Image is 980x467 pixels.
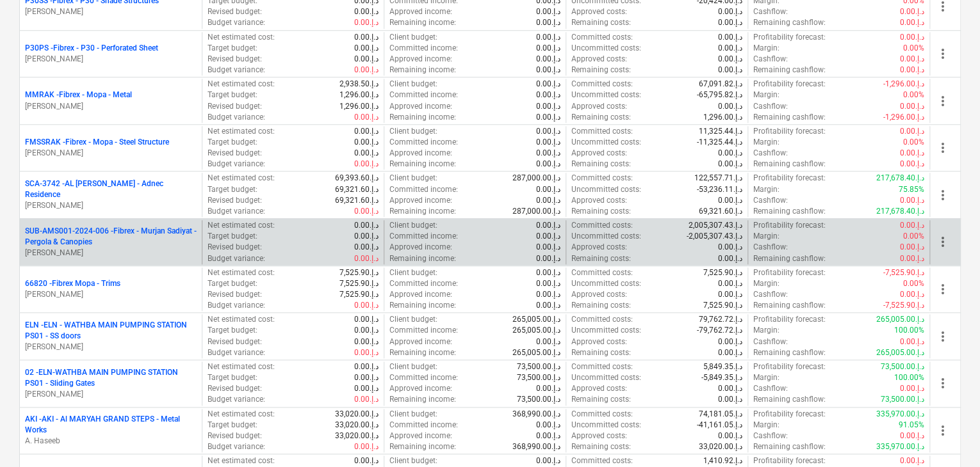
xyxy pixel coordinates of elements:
[753,65,826,75] p: Remaining cashflow :
[536,242,560,253] p: 0.00د.إ.‏
[25,90,197,111] div: MMRAK -Fibrex - Mopa - Metal[PERSON_NAME]
[883,300,924,311] p: -7,525.90د.إ.‏
[536,17,560,28] p: 0.00د.إ.‏
[571,6,627,17] p: Approved costs :
[389,325,458,336] p: Committed income :
[718,32,742,43] p: 0.00د.إ.‏
[208,278,257,289] p: Target budget :
[389,289,452,300] p: Approved income :
[894,325,924,336] p: 100.00%
[753,32,826,43] p: Profitability forecast :
[208,195,262,206] p: Revised budget :
[935,93,951,109] span: more_vert
[536,126,560,137] p: 0.00د.إ.‏
[389,278,458,289] p: Committed income :
[354,347,379,358] p: 0.00د.إ.‏
[25,320,197,352] div: ELN -ELN - WATHBA MAIN PUMPING STATION PS01 - SS doors[PERSON_NAME]
[900,242,924,253] p: 0.00د.إ.‏
[208,173,275,184] p: Net estimated cost :
[536,195,560,206] p: 0.00د.إ.‏
[208,336,262,347] p: Revised budget :
[354,325,379,336] p: 0.00د.إ.‏
[208,148,262,159] p: Revised budget :
[25,178,197,211] div: SCA-3742 -AL [PERSON_NAME] - Adnec Residence[PERSON_NAME]
[718,253,742,264] p: 0.00د.إ.‏
[25,226,197,248] p: SUB-AMS001-2024-006 - Fibrex - Murjan Sadiyat - Pergola & Canopies
[753,43,780,54] p: Margin :
[900,148,924,159] p: 0.00د.إ.‏
[354,137,379,148] p: 0.00د.إ.‏
[571,101,627,112] p: Approved costs :
[354,242,379,253] p: 0.00د.إ.‏
[536,336,560,347] p: 0.00د.إ.‏
[208,32,275,43] p: Net estimated cost :
[536,289,560,300] p: 0.00د.إ.‏
[25,278,120,289] p: 66820 - Fibrex Mopa - Trims
[718,347,742,358] p: 0.00د.إ.‏
[354,43,379,54] p: 0.00د.إ.‏
[718,101,742,112] p: 0.00د.إ.‏
[753,173,826,184] p: Profitability forecast :
[389,43,458,54] p: Committed income :
[25,178,197,200] p: SCA-3742 - AL [PERSON_NAME] - Adnec Residence
[753,137,780,148] p: Margin :
[753,253,826,264] p: Remaining cashflow :
[25,320,197,342] p: ELN - ELN - WATHBA MAIN PUMPING STATION PS01 - SS doors
[354,206,379,217] p: 0.00د.إ.‏
[208,206,265,217] p: Budget variance :
[512,314,560,325] p: 265,005.00د.إ.‏
[339,289,379,300] p: 7,525.90د.إ.‏
[697,137,742,148] p: -11,325.44د.إ.‏
[697,184,742,195] p: -53,236.11د.إ.‏
[935,376,951,391] span: more_vert
[900,195,924,206] p: 0.00د.إ.‏
[753,206,826,217] p: Remaining cashflow :
[753,242,788,253] p: Cashflow :
[900,220,924,231] p: 0.00د.إ.‏
[571,126,633,137] p: Committed costs :
[208,54,262,65] p: Revised budget :
[718,242,742,253] p: 0.00د.إ.‏
[335,184,379,195] p: 69,321.60د.إ.‏
[512,173,560,184] p: 287,000.00د.إ.‏
[354,17,379,28] p: 0.00د.إ.‏
[753,6,788,17] p: Cashflow :
[389,159,456,170] p: Remaining income :
[753,159,826,170] p: Remaining cashflow :
[703,112,742,123] p: 1,296.00د.إ.‏
[354,361,379,372] p: 0.00د.إ.‏
[536,90,560,100] p: 0.00د.إ.‏
[208,137,257,148] p: Target budget :
[753,347,826,358] p: Remaining cashflow :
[389,173,437,184] p: Client budget :
[536,101,560,112] p: 0.00د.إ.‏
[25,278,197,300] div: 66820 -Fibrex Mopa - Trims[PERSON_NAME]
[25,248,197,258] p: [PERSON_NAME]
[753,278,780,289] p: Margin :
[208,231,257,242] p: Target budget :
[571,90,641,100] p: Uncommitted costs :
[900,126,924,137] p: 0.00د.إ.‏
[208,126,275,137] p: Net estimated cost :
[753,336,788,347] p: Cashflow :
[753,300,826,311] p: Remaining cashflow :
[753,325,780,336] p: Margin :
[900,253,924,264] p: 0.00د.إ.‏
[25,43,158,54] p: P30PS - Fibrex - P30 - Perforated Sheet
[208,17,265,28] p: Budget variance :
[718,148,742,159] p: 0.00د.إ.‏
[354,220,379,231] p: 0.00د.إ.‏
[753,101,788,112] p: Cashflow :
[208,220,275,231] p: Net estimated cost :
[536,32,560,43] p: 0.00د.إ.‏
[718,54,742,65] p: 0.00د.إ.‏
[208,267,275,278] p: Net estimated cost :
[876,314,924,325] p: 265,005.00د.إ.‏
[354,372,379,383] p: 0.00د.إ.‏
[389,231,458,242] p: Committed income :
[571,325,641,336] p: Uncommitted costs :
[903,137,924,148] p: 0.00%
[571,278,641,289] p: Uncommitted costs :
[571,32,633,43] p: Committed costs :
[25,90,132,100] p: MMRAK - Fibrex - Mopa - Metal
